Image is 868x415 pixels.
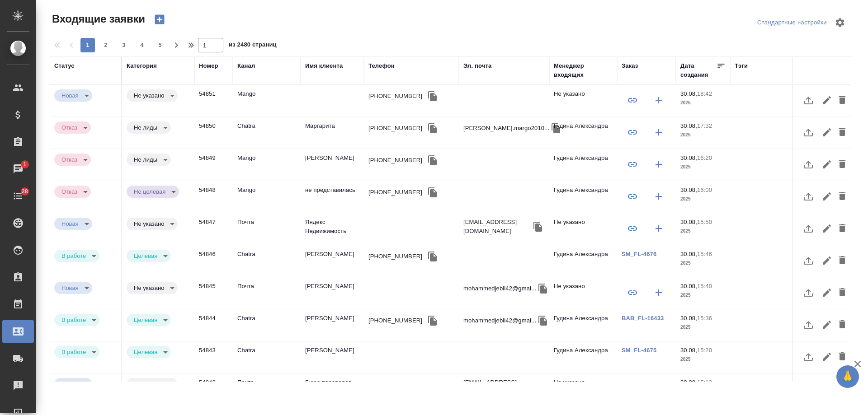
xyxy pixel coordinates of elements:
div: [PHONE_NUMBER] [368,124,422,133]
div: Новая [54,378,92,390]
td: Chatra [233,117,301,149]
td: Не указано [549,85,617,117]
p: 2025 [680,291,726,300]
td: Не указано [549,277,617,309]
button: Не указано [131,92,167,99]
button: Загрузить файл [797,250,819,271]
button: Удалить [835,250,850,271]
button: Удалить [835,121,850,143]
button: Редактировать [819,314,835,336]
td: Mango [233,149,301,181]
td: Гудина Александра [549,309,617,341]
div: Новая [54,89,92,102]
button: Привязать к существующему заказу [622,121,643,143]
a: 28 [2,185,34,207]
div: Новая [54,186,91,198]
button: Не лиды [131,124,160,131]
p: mohammedjebli42@gmai... [463,284,536,293]
button: Скопировать [426,250,439,263]
div: Новая [127,282,178,294]
button: Не указано [131,284,167,292]
p: 15:12 [697,379,712,386]
button: Отказ [59,188,80,196]
div: [PHONE_NUMBER] [368,188,422,197]
button: Привязать к существующему заказу [622,378,643,400]
button: 4 [135,38,149,52]
p: 30.08, [680,187,697,193]
div: Это спам, фрилансеры, текущие клиенты и т.д. [127,154,190,166]
button: Загрузить файл [797,121,819,143]
button: Загрузить файл [797,282,819,303]
button: Скопировать [426,314,439,327]
button: В работе [59,252,89,260]
td: 54844 [194,309,233,341]
p: 30.08, [680,283,697,289]
a: SM_FL-4675 [622,347,656,354]
button: Удалить [835,282,850,303]
span: 4 [135,41,149,50]
div: [PHONE_NUMBER] [368,316,422,325]
td: Не указано [549,373,617,405]
button: Загрузить файл [797,378,819,400]
button: Создать заказ [648,282,670,303]
div: Новая [127,314,171,326]
button: Скопировать [426,89,439,103]
td: 54846 [194,245,233,277]
td: 54849 [194,149,233,181]
span: 28 [16,187,33,196]
div: Новая [127,346,171,358]
div: [PHONE_NUMBER] [368,156,422,165]
a: SM_FL-4676 [622,251,656,257]
div: Новая [54,218,92,230]
button: Создать заказ [648,154,670,175]
button: В работе [59,316,89,324]
p: 15:40 [697,283,712,289]
td: Chatra [233,245,301,277]
p: 16:20 [697,154,712,161]
td: 54843 [194,341,233,373]
p: 30.08, [680,315,697,322]
button: Загрузить файл [797,186,819,207]
button: Создать заказ [648,218,670,239]
button: Привязать к существующему заказу [622,218,643,239]
button: Редактировать [819,186,835,207]
span: 5 [153,41,167,50]
td: [PERSON_NAME] [301,149,364,181]
button: Удалить [835,154,850,175]
td: 54845 [194,277,233,309]
button: Удалить [835,89,850,111]
button: Скопировать [536,282,550,295]
button: Редактировать [819,89,835,111]
button: 🙏 [836,365,859,388]
button: Редактировать [819,282,835,303]
div: Номер [199,61,218,70]
p: 18:42 [697,90,712,97]
span: 🙏 [840,367,855,386]
td: Гудина Александра [549,245,617,277]
p: 2025 [680,227,726,236]
button: 3 [117,38,131,52]
p: 2025 [680,323,726,332]
td: Маргарита [301,117,364,149]
td: Гудина Александра [549,181,617,213]
button: Не лиды [131,156,160,163]
button: Целевая [131,252,160,260]
span: Настроить таблицу [829,12,851,33]
button: Скопировать [426,186,439,199]
a: BAB_FL-16433 [622,315,664,322]
td: Бюро переводов [PERSON_NAME] [301,373,364,405]
button: Редактировать [819,218,835,239]
button: Отказ [59,124,80,131]
td: 54847 [194,213,233,245]
div: Дата создания [680,61,717,79]
div: Новая [54,346,99,358]
p: 17:32 [697,122,712,129]
div: split button [755,16,829,30]
td: Mango [233,85,301,117]
td: Почта [233,277,301,309]
td: Гудина Александра [549,149,617,181]
span: Входящие заявки [50,12,145,26]
button: Удалить [835,346,850,368]
button: Скопировать [531,380,545,394]
button: Загрузить файл [797,218,819,239]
